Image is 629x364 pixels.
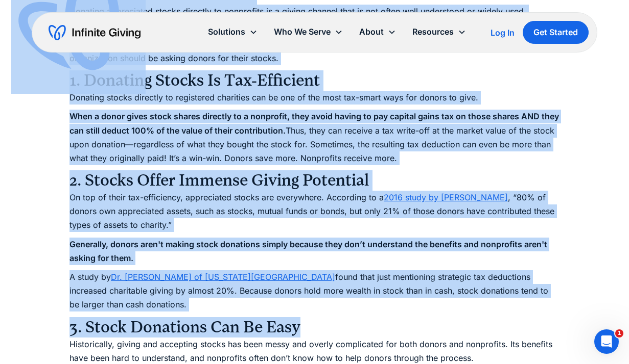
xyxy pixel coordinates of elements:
div: About [359,25,384,39]
div: Solutions [208,25,245,39]
a: home [49,24,141,41]
p: On top of their tax-efficiency, appreciated stocks are everywhere. According to a , “80% of donor... [69,191,560,232]
div: Log In [491,29,515,37]
a: Dr. [PERSON_NAME] of [US_STATE][GEOGRAPHIC_DATA] [111,272,335,282]
strong: Generally, donors aren't making stock donations simply because they don’t understand the benefits... [69,239,547,263]
div: Resources [404,21,474,43]
p: Thus, they can receive a tax write-off at the market value of the stock upon donation—regardless ... [69,110,560,165]
p: A study by found that just mentioning strategic tax deductions increased charitable giving by alm... [69,270,560,312]
a: Get Started [523,21,589,44]
p: Donating appreciated stocks directly to nonprofits is a giving channel that is not often well und... [69,5,560,32]
h3: 3. Stock Donations Can Be Easy [69,317,560,337]
h3: 2. Stocks Offer Immense Giving Potential [69,170,560,191]
h3: 1. Donating Stocks Is Tax-Efficient [69,70,560,91]
iframe: Intercom live chat [594,329,619,354]
div: Who We Serve [274,25,331,39]
a: 2016 study by [PERSON_NAME] [384,192,508,202]
div: Who We Serve [266,21,351,43]
strong: When a donor gives stock shares directly to a nonprofit, they avoid having to pay capital gains t... [69,111,559,135]
p: Donating stocks directly to registered charities can be one of the most tax-smart ways for donors... [69,91,560,105]
div: Solutions [200,21,266,43]
div: About [351,21,404,43]
div: Resources [412,25,454,39]
a: Log In [491,27,515,39]
span: 1 [615,329,623,337]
